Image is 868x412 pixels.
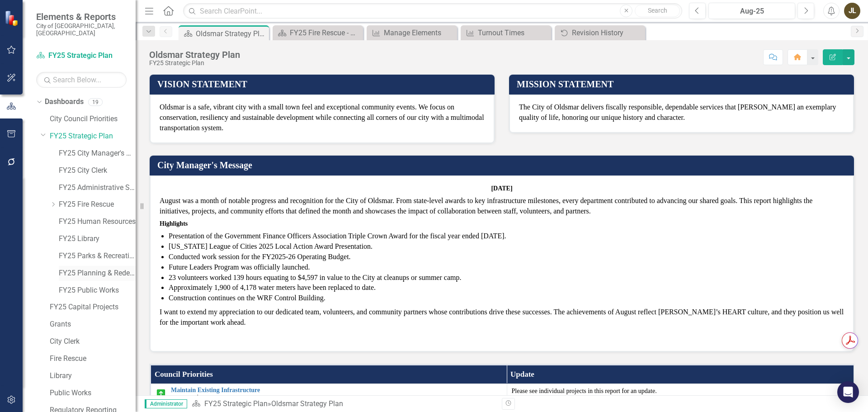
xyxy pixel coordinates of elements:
[36,51,127,61] a: FY25 Strategic Plan
[712,6,792,17] div: Aug-25
[59,166,136,176] a: FY25 City Clerk
[59,148,136,159] a: FY25 City Manager's Office
[169,242,844,252] p: [US_STATE] League of Cities 2025 Local Action Award Presentation.
[50,354,136,364] a: Fire Rescue
[519,102,844,123] p: The City of Oldsmar delivers fiscally responsible, dependable services that [PERSON_NAME] an exem...
[384,27,455,38] div: Manage Elements
[169,273,844,283] p: 23 volunteers worked 139 hours equating to $4,597 in value to the City at cleanups or summer camp.
[160,196,844,218] p: August was a month of notable progress and recognition for the City of Oldsmar. From state-level ...
[169,231,844,242] p: Presentation of the Government Finance Officers Association Triple Crown Award for the fiscal yea...
[50,388,136,398] a: Public Works
[59,251,136,261] a: FY25 Parks & Recreation
[169,252,844,262] p: Conducted work session for the FY2025-26 Operating Budget.
[557,27,643,38] a: Revision History
[512,387,859,396] p: Please see individual projects in this report for an update.
[59,285,136,296] a: FY25 Public Works
[160,220,188,227] strong: Highlights
[169,283,844,293] li: Approximately 1,900 of 4,178 water meters have been replaced to date.
[369,27,455,38] a: Manage Elements
[169,293,844,303] li: Construction continues on the WRF Control Building.
[160,305,844,330] p: I want to extend my appreciation to our dedicated team, volunteers, and community partners whose ...
[635,5,680,17] button: Search
[275,27,361,38] a: FY25 Fire Rescue - Strategic Plan
[50,131,136,142] a: FY25 Strategic Plan
[572,27,643,38] div: Revision History
[4,10,21,27] img: ClearPoint Strategy
[169,262,844,273] p: Future Leaders Program was officially launched.
[149,60,240,66] div: FY25 Strategic Plan
[171,394,220,400] span: City Council Priorities
[192,399,495,409] div: »
[36,72,127,88] input: Search Below...
[648,7,667,14] span: Search
[837,381,859,403] div: Open Intercom Messenger
[149,50,240,60] div: Oldsmar Strategy Plan
[156,388,166,399] img: On Target
[50,336,136,347] a: City Clerk
[517,79,849,89] h3: MISSION STATEMENT
[36,11,127,22] span: Elements & Reports
[204,399,268,408] a: FY25 Strategic Plan
[157,79,490,89] h3: VISION STATEMENT
[50,371,136,381] a: Library
[183,3,682,19] input: Search ClearPoint...
[145,399,187,408] span: Administrator
[507,384,863,403] td: Double-Click to Edit
[59,217,136,227] a: FY25 Human Resources
[36,22,127,37] small: City of [GEOGRAPHIC_DATA], [GEOGRAPHIC_DATA]
[196,28,267,39] div: Oldsmar Strategy Plan
[59,268,136,279] a: FY25 Planning & Redevelopment
[88,98,103,106] div: 19
[50,319,136,330] a: Grants
[478,27,549,38] div: Turnout Times
[290,27,361,38] div: FY25 Fire Rescue - Strategic Plan
[59,183,136,193] a: FY25 Administrative Services
[491,185,512,192] strong: [DATE]
[160,102,485,133] p: Oldsmar is a safe, vibrant city with a small town feel and exceptional community events. We focus...
[59,199,136,210] a: FY25 Fire Rescue
[50,302,136,313] a: FY25 Capital Projects
[50,114,136,124] a: City Council Priorities
[45,97,84,107] a: Dashboards
[463,27,549,38] a: Turnout Times
[708,3,795,19] button: Aug-25
[844,3,860,19] button: JL
[171,387,502,393] a: Maintain Existing Infrastructure
[271,399,343,408] div: Oldsmar Strategy Plan
[157,160,849,170] h3: City Manager's Message
[59,234,136,244] a: FY25 Library
[151,384,507,403] td: Double-Click to Edit Right Click for Context Menu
